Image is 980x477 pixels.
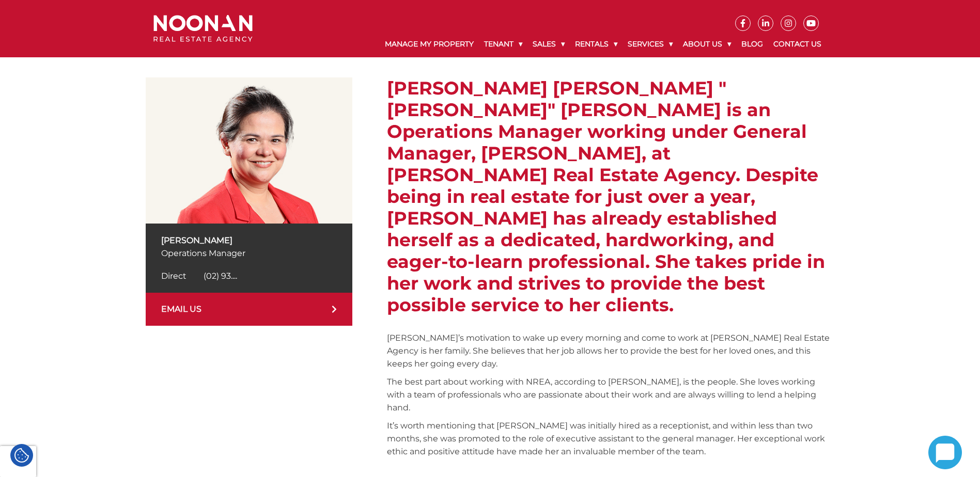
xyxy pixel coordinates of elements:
a: Manage My Property [380,31,479,57]
span: (02) 93.... [204,271,237,281]
a: Blog [736,31,768,57]
a: Tenant [479,31,527,57]
p: The best part about working with NREA, according to [PERSON_NAME], is the people. She loves worki... [387,375,834,414]
img: Noonan Real Estate Agency [153,15,253,42]
p: It’s worth mentioning that [PERSON_NAME] was initially hired as a receptionist, and within less t... [387,419,834,458]
a: EMAIL US [146,293,352,326]
a: About Us [678,31,736,57]
p: [PERSON_NAME]’s motivation to wake up every morning and come to work at [PERSON_NAME] Real Estate... [387,331,834,370]
p: [PERSON_NAME] [161,234,337,247]
div: Cookie Settings [10,444,33,467]
a: Rentals [570,31,623,57]
img: Evelyn Jones [146,77,352,224]
a: Click to reveal phone number [161,271,237,281]
p: Operations Manager [161,247,337,260]
a: Services [623,31,678,57]
a: Contact Us [768,31,827,57]
a: Sales [527,31,570,57]
span: Direct [161,271,186,281]
h2: [PERSON_NAME] [PERSON_NAME] "[PERSON_NAME]" [PERSON_NAME] is an Operations Manager working under ... [387,77,834,316]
